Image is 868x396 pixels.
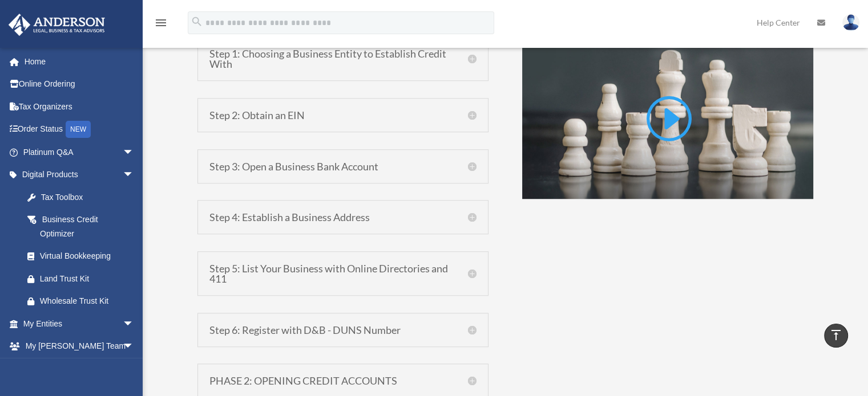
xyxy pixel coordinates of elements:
a: My Entitiesarrow_drop_down [8,312,151,335]
i: vertical_align_top [829,328,843,342]
a: Platinum Q&Aarrow_drop_down [8,141,151,164]
a: Tax Toolbox [16,186,151,209]
a: Digital Productsarrow_drop_down [8,164,151,186]
span: arrow_drop_down [123,335,146,358]
a: Wholesale Trust Kit [16,290,151,313]
div: Wholesale Trust Kit [40,294,137,308]
i: search [191,15,203,28]
a: My [PERSON_NAME] Teamarrow_drop_down [8,335,151,358]
div: NEW [66,121,91,138]
h5: Step 6: Register with D&B - DUNS Number [209,325,477,335]
div: Tax Toolbox [40,190,137,205]
a: Home [8,50,151,73]
div: Business Credit Optimizer [40,213,131,240]
div: Land Trust Kit [40,272,137,286]
h5: PHASE 2: OPENING CREDIT ACCOUNTS [209,375,477,386]
i: menu [154,16,168,30]
span: arrow_drop_down [123,164,146,187]
a: My Documentsarrow_drop_down [8,357,151,380]
a: Business Credit Optimizer [16,209,146,245]
h5: Step 5: List Your Business with Online Directories and 411 [209,263,477,284]
a: menu [154,20,168,30]
h5: Step 3: Open a Business Bank Account [209,161,477,172]
a: Land Trust Kit [16,267,151,290]
a: vertical_align_top [824,324,848,348]
a: Virtual Bookkeeping [16,245,151,268]
span: arrow_drop_down [123,312,146,336]
div: Virtual Bookkeeping [40,249,137,263]
span: arrow_drop_down [123,141,146,164]
h5: Step 1: Choosing a Business Entity to Establish Credit With [209,48,477,69]
span: arrow_drop_down [123,357,146,381]
a: Tax Organizers [8,95,151,118]
img: User Pic [842,14,859,31]
h5: Step 4: Establish a Business Address [209,212,477,222]
h5: Step 2: Obtain an EIN [209,110,477,120]
img: Anderson Advisors Platinum Portal [5,14,108,36]
a: Online Ordering [8,73,151,96]
a: Order StatusNEW [8,118,151,141]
